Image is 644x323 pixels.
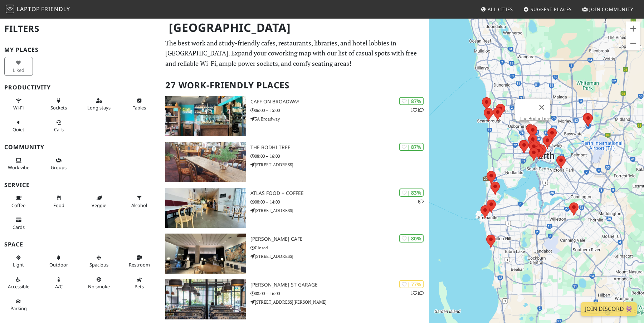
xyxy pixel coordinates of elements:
[45,117,73,136] button: Calls
[250,244,429,251] p: Closed
[250,99,429,105] h3: Caff on Broadway
[250,253,429,260] p: [STREET_ADDRESS]
[250,145,429,151] h3: The Bodhi Tree
[250,199,429,205] p: 08:00 – 14:00
[250,236,429,242] h3: [PERSON_NAME] Cafe
[8,283,29,290] span: Accessible
[250,161,429,168] p: [STREET_ADDRESS]
[165,96,246,136] img: Caff on Broadway
[4,241,157,248] h3: Space
[53,202,64,209] span: Food
[45,252,73,271] button: Outdoor
[125,95,154,114] button: Tables
[13,224,25,230] span: Credit cards
[13,104,24,111] span: Stable Wi-Fi
[250,190,429,196] h3: Atlas Food + Coffee
[161,96,429,136] a: Caff on Broadway | 87% 11 Caff on Broadway 06:00 – 15:00 3A Broadway
[85,274,113,293] button: No smoke
[17,5,40,13] span: Laptop
[250,153,429,160] p: 08:00 – 16:00
[6,5,14,13] img: LaptopFriendly
[89,261,108,268] span: Spacious
[133,104,146,111] span: Work-friendly tables
[4,84,157,91] h3: Productivity
[45,155,73,173] button: Groups
[399,234,424,243] div: | 80%
[88,283,110,290] span: Smoke free
[589,6,633,13] span: Join Community
[51,164,67,171] span: Group tables
[531,6,572,13] span: Suggest Places
[399,189,424,197] div: | 83%
[4,295,33,314] button: Parking
[4,155,33,173] button: Work vibe
[250,299,429,305] p: [STREET_ADDRESS][PERSON_NAME]
[533,99,550,116] button: Close
[131,202,147,209] span: Alcohol
[250,207,429,214] p: [STREET_ADDRESS]
[4,192,33,211] button: Coffee
[519,116,550,121] a: The Bodhi Tree
[87,104,111,111] span: Long stays
[399,280,424,288] div: | 77%
[8,164,29,171] span: People working
[165,279,246,319] img: Gordon St Garage
[41,5,70,13] span: Friendly
[54,126,64,133] span: Video/audio calls
[165,234,246,274] img: Hemingway Cafe
[50,104,67,111] span: Power sockets
[4,252,33,271] button: Light
[4,117,33,136] button: Quiet
[85,192,113,211] button: Veggie
[92,202,106,209] span: Veggie
[165,74,425,96] h2: 27 Work-Friendly Places
[45,274,73,293] button: A/C
[478,3,516,16] a: All Cities
[125,192,154,211] button: Alcohol
[4,95,33,114] button: Wi-Fi
[4,144,157,151] h3: Community
[4,47,157,53] h3: My Places
[11,202,25,209] span: Coffee
[250,282,429,288] h3: [PERSON_NAME] St Garage
[4,18,157,40] h2: Filters
[4,182,157,189] h3: Service
[411,290,424,297] p: 1 1
[55,283,63,290] span: Air conditioned
[626,36,640,50] button: Zoom out
[417,198,424,205] p: 1
[399,143,424,151] div: | 87%
[488,6,513,13] span: All Cities
[85,95,113,114] button: Long stays
[579,3,636,16] a: Join Community
[45,95,73,114] button: Sockets
[49,261,68,268] span: Outdoor area
[13,261,24,268] span: Natural light
[135,283,144,290] span: Pet friendly
[161,279,429,319] a: Gordon St Garage | 77% 11 [PERSON_NAME] St Garage 08:00 – 16:00 [STREET_ADDRESS][PERSON_NAME]
[521,3,575,16] a: Suggest Places
[411,107,424,113] p: 1 1
[4,214,33,233] button: Cards
[165,142,246,182] img: The Bodhi Tree
[250,290,429,297] p: 08:00 – 16:00
[85,252,113,271] button: Spacious
[165,38,425,69] p: The best work and study-friendly cafes, restaurants, libraries, and hotel lobbies in [GEOGRAPHIC_...
[13,126,24,133] span: Quiet
[129,261,150,268] span: Restroom
[4,274,33,293] button: Accessible
[399,97,424,105] div: | 87%
[163,18,428,38] h1: [GEOGRAPHIC_DATA]
[125,274,154,293] button: Pets
[10,305,27,312] span: Parking
[161,188,429,228] a: Atlas Food + Coffee | 83% 1 Atlas Food + Coffee 08:00 – 14:00 [STREET_ADDRESS]
[125,252,154,271] button: Restroom
[45,192,73,211] button: Food
[250,116,429,122] p: 3A Broadway
[165,188,246,228] img: Atlas Food + Coffee
[161,142,429,182] a: The Bodhi Tree | 87% The Bodhi Tree 08:00 – 16:00 [STREET_ADDRESS]
[250,107,429,114] p: 06:00 – 15:00
[6,3,70,16] a: LaptopFriendly LaptopFriendly
[626,21,640,36] button: Zoom in
[161,234,429,274] a: Hemingway Cafe | 80% [PERSON_NAME] Cafe Closed [STREET_ADDRESS]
